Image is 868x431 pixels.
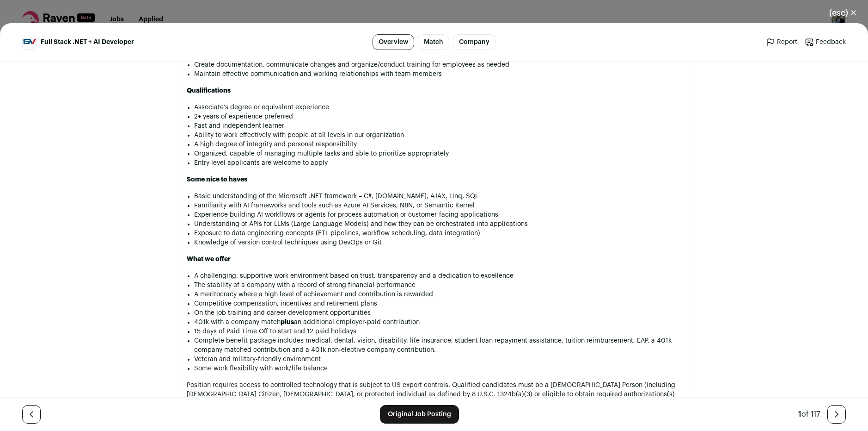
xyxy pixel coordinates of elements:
[194,112,681,121] li: 2+ years of experience preferred
[798,411,801,418] span: 1
[805,37,846,47] a: Feedback
[194,355,681,364] li: Veteran and military-friendly environment
[187,256,231,262] strong: What we offer
[194,158,681,168] li: Entry level applicants are welcome to apply
[194,327,681,336] li: 15 days of Paid Time Off to start and 12 paid holidays
[194,219,681,229] li: Understanding of APIs for LLMs (Large Language Models) and how they can be orchestrated into appl...
[281,319,294,325] strong: plus
[194,281,681,290] li: The stability of a company with a record of strong financial performance
[373,34,414,50] a: Overview
[194,229,681,238] li: Exposure to data engineering concepts (ETL pipelines, workflow scheduling, data integration)
[194,201,681,210] li: Familiarity with AI frameworks and tools such as Azure AI Services, N8N, or Semantic Kernel
[194,131,681,140] li: Ability to work effectively with people at all levels in our organization
[194,210,681,219] li: Experience building AI workflows or agents for process automation or customer-facing applications
[818,3,868,23] button: Close modal
[194,364,681,373] li: Some work flexibility with work/life balance
[194,318,681,327] li: 401k with a company match an additional employer-paid contribution
[194,192,681,201] li: Basic understanding of the Microsoft .NET framework – C#, [DOMAIN_NAME], AJAX, Linq, SQL
[194,290,681,299] li: A meritocracy where a high level of achievement and contribution is rewarded
[23,35,37,49] img: d7b957d9d49824d4727827acf93fc2056aae0069b92af3be9c08f0b6af2be80f.jpg
[194,121,681,131] li: Fast and independent learner
[194,149,681,158] li: Organized, capable of managing multiple tasks and able to prioritize appropriately
[194,60,681,69] li: Create documentation, communicate changes and organize/conduct training for employees as needed
[194,69,681,79] li: Maintain effective communication and working relationships with team members
[194,308,681,318] li: On the job training and career development opportunities
[194,140,681,149] li: A high degree of integrity and personal responsibility
[194,103,681,112] li: Associate’s degree or equivalent experience
[194,299,681,308] li: Competitive compensation, incentives and retirement plans
[766,37,797,47] a: Report
[380,405,459,424] a: Original Job Posting
[194,271,681,281] li: A challenging, supportive work environment based on trust, transparency and a dedication to excel...
[194,336,681,355] li: Complete benefit package includes medical, dental, vision, disability, life insurance, student lo...
[41,37,134,47] span: Full Stack .NET + AI Developer
[453,34,495,50] a: Company
[418,34,449,50] a: Match
[798,409,820,420] div: of 117
[187,381,681,408] p: Position requires access to controlled technology that is subject to US export controls. Qualifie...
[187,176,247,183] strong: Some nice to haves
[187,87,231,94] strong: Qualifications
[194,238,681,247] li: Knowledge of version control techniques using DevOps or Git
